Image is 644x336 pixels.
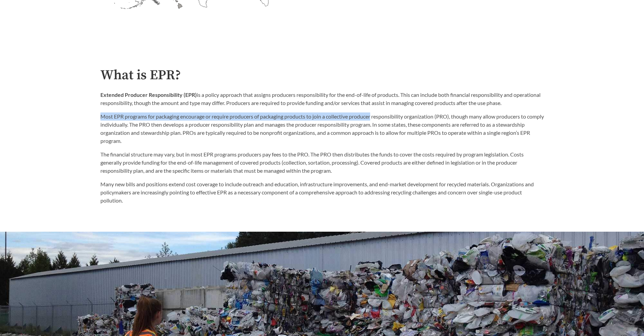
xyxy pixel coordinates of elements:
p: is a policy approach that assigns producers responsibility for the end-of-life of products. This ... [100,91,544,107]
strong: Extended Producer Responsibility (EPR) [100,91,197,98]
h2: What is EPR? [100,68,544,83]
p: Most EPR programs for packaging encourage or require producers of packaging products to join a co... [100,112,544,145]
p: Many new bills and positions extend cost coverage to include outreach and education, infrastructu... [100,180,544,205]
p: The financial structure may vary, but in most EPR programs producers pay fees to the PRO. The PRO... [100,150,544,175]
